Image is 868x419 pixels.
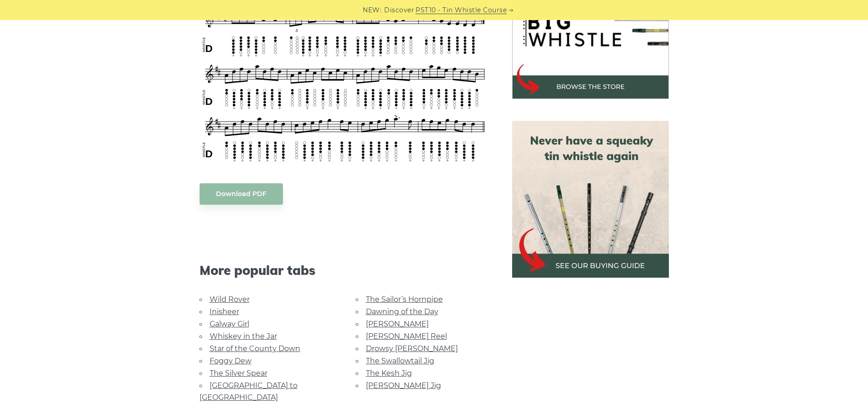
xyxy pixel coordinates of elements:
[366,332,447,341] a: [PERSON_NAME] Reel
[200,263,490,278] span: More popular tabs
[210,344,300,353] a: Star of the County Down
[366,381,441,390] a: [PERSON_NAME] Jig
[200,183,283,205] a: Download PDF
[210,332,277,341] a: Whiskey in the Jar
[363,5,381,16] span: NEW:
[210,307,239,316] a: Inisheer
[384,5,414,16] span: Discover
[210,369,267,378] a: The Silver Spear
[366,307,438,316] a: Dawning of the Day
[200,381,298,402] a: [GEOGRAPHIC_DATA] to [GEOGRAPHIC_DATA]
[366,320,429,328] a: [PERSON_NAME]
[366,357,434,365] a: The Swallowtail Jig
[210,320,249,328] a: Galway Girl
[366,295,443,304] a: The Sailor’s Hornpipe
[366,369,412,378] a: The Kesh Jig
[210,357,252,365] a: Foggy Dew
[366,344,458,353] a: Drowsy [PERSON_NAME]
[512,121,669,278] img: tin whistle buying guide
[210,295,250,304] a: Wild Rover
[416,5,507,16] a: PST10 - Tin Whistle Course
